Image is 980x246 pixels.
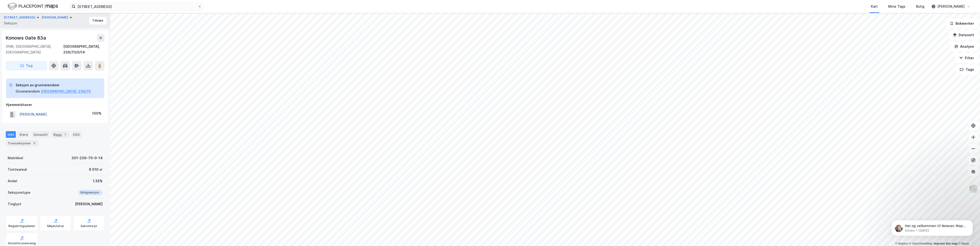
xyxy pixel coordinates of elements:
[71,155,103,161] div: 301-236-70-0-14
[955,53,978,63] button: Filter
[16,82,91,88] div: Seksjon av grunneiendom
[949,30,978,40] button: Datasett
[16,88,40,94] div: Grunneiendom
[909,242,933,245] a: OpenStreetMap
[950,42,978,51] button: Analyse
[42,15,69,20] button: [PERSON_NAME]
[4,15,36,20] button: [STREET_ADDRESS]
[6,131,16,138] div: Info
[8,178,17,184] div: Andel
[63,44,105,55] div: [GEOGRAPHIC_DATA], 236/70/0/14
[47,224,64,228] div: Miljøstatus
[52,131,69,138] div: Bygg
[6,140,39,146] div: Transaksjoner
[41,88,91,94] button: [GEOGRAPHIC_DATA], 236/70
[6,102,104,108] div: Hjemmelshaver
[63,132,67,137] div: 1
[946,19,978,28] button: Bokmerker
[8,2,58,11] img: logo.f888ab2527a4732fd821a326f86c7f29.svg
[937,4,965,9] div: [PERSON_NAME]
[76,3,198,10] input: Søk på adresse, matrikkel, gårdeiere, leietakere eller personer
[8,201,21,207] div: Tinglyst
[871,4,878,9] div: Kart
[89,17,106,24] button: Tilbake
[18,131,30,138] div: Eiere
[969,184,978,193] img: Z
[81,224,97,228] div: Saksinnsyn
[8,190,30,195] div: Seksjonstype
[8,224,35,228] div: Reguleringsplaner
[89,167,103,172] div: 6 010 ㎡
[6,34,47,42] div: Konows Gate 83a
[888,4,905,9] div: Mine Tags
[6,44,63,55] div: 0196, [GEOGRAPHIC_DATA], [GEOGRAPHIC_DATA]
[884,210,980,244] iframe: Intercom notifications message
[6,61,47,70] button: Tag
[93,178,103,184] div: 1.35%
[916,4,924,9] div: Bolig
[75,201,103,207] div: [PERSON_NAME]
[92,111,101,116] div: 100%
[895,242,908,245] a: Mapbox
[32,131,50,138] div: Datasett
[956,65,978,74] button: Tags
[8,155,23,161] div: Matrikkel
[32,141,37,146] div: 3
[8,167,27,172] div: Tomteareal
[4,20,17,26] div: Seksjon
[934,242,957,245] a: Improve this map
[71,131,82,138] div: ESG
[8,241,36,245] div: Grunnforurensning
